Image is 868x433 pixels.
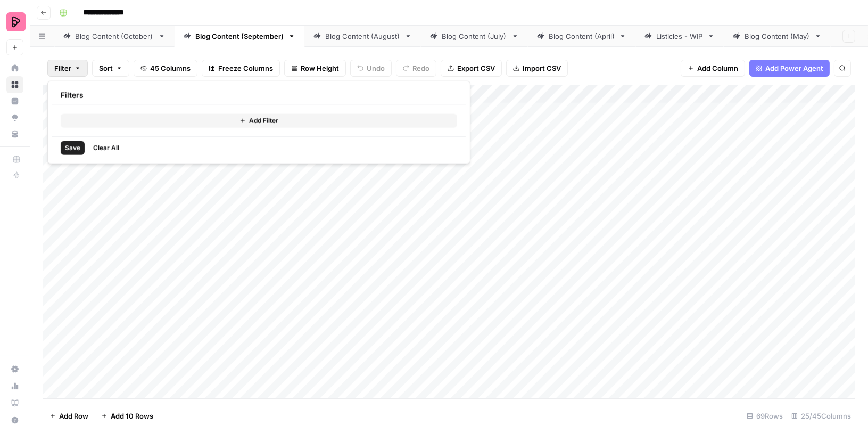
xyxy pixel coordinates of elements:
div: Blog Content (September) [195,31,284,42]
button: Save [61,141,85,155]
div: Blog Content (August) [325,31,400,42]
button: Export CSV [441,60,502,77]
a: Listicles - WIP [635,26,724,47]
span: Clear All [93,143,119,153]
span: Add Power Agent [765,63,823,73]
a: Blog Content (May) [724,26,831,47]
div: 69 Rows [742,407,787,424]
button: Undo [350,60,392,77]
button: Help + Support [6,412,23,429]
span: Undo [367,63,385,73]
div: Blog Content (May) [745,31,810,42]
button: Add Row [43,407,95,424]
div: Blog Content (July) [442,31,507,42]
a: Insights [6,93,23,110]
a: Learning Hub [6,395,23,412]
button: 45 Columns [134,60,197,77]
button: Row Height [284,60,346,77]
a: Usage [6,378,23,395]
img: Preply Logo [6,12,26,31]
button: Clear All [89,141,123,155]
div: 25/45 Columns [787,407,855,424]
span: Sort [99,63,113,73]
span: Add Row [59,411,88,421]
span: Add Filter [249,116,278,126]
a: Blog Content (April) [528,26,635,47]
button: Add Power Agent [749,60,830,77]
span: Export CSV [457,63,495,73]
button: Add 10 Rows [95,407,160,424]
span: Redo [412,63,429,73]
a: Settings [6,361,23,378]
a: Opportunities [6,109,23,126]
div: Filters [52,86,466,105]
span: Row Height [301,63,339,73]
a: Blog Content (July) [421,26,528,47]
div: Blog Content (October) [75,31,154,42]
button: Sort [92,60,129,77]
a: Blog Content (October) [54,26,175,47]
div: Filter [47,81,470,164]
button: Add Column [681,60,745,77]
span: Add 10 Rows [111,411,153,421]
div: Blog Content (April) [549,31,615,42]
span: Import CSV [523,63,561,73]
span: Add Column [697,63,738,73]
button: Add Filter [61,114,457,128]
button: Freeze Columns [202,60,280,77]
span: Freeze Columns [218,63,273,73]
button: Workspace: Preply [6,9,23,35]
div: Listicles - WIP [656,31,703,42]
button: Import CSV [506,60,568,77]
button: Filter [47,60,88,77]
a: Home [6,60,23,77]
a: Browse [6,76,23,93]
button: Redo [396,60,436,77]
span: Filter [54,63,71,73]
span: 45 Columns [150,63,191,73]
a: Blog Content (September) [175,26,304,47]
a: Your Data [6,126,23,143]
a: Blog Content (August) [304,26,421,47]
span: Save [65,143,80,153]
